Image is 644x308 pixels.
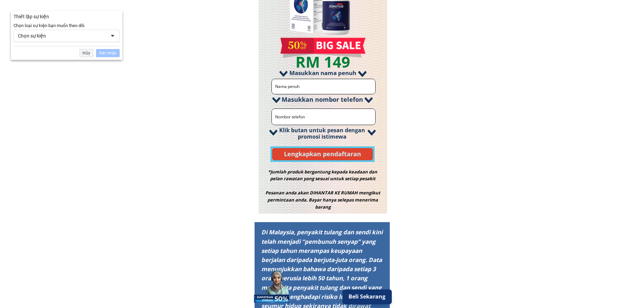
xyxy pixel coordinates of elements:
input: Nama penuh [273,79,374,94]
h3: Masukkan nama penuh [272,68,374,77]
input: Nombor telefon [273,109,374,125]
div: Hủy [79,49,93,57]
div: Thiết lập sự kiện [14,14,120,20]
h3: RM 149 [278,50,368,74]
p: Beli Sekarang [342,289,392,304]
div: Chọn sự kiện [18,33,106,39]
span: Chọn loại sự kiện bạn muốn theo dõi. [14,23,85,28]
h3: *Jumlah produk bergantung kepada keadaan dan pelan rawatan yang sesuai untuk setiap pesakit Pesan... [263,168,382,211]
p: Lengkapkan pendaftaran [270,146,375,162]
div: Xác nhận [96,49,120,57]
div: Chọn sự kiệnNút mũi tên của công cụ chọn [14,30,120,42]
